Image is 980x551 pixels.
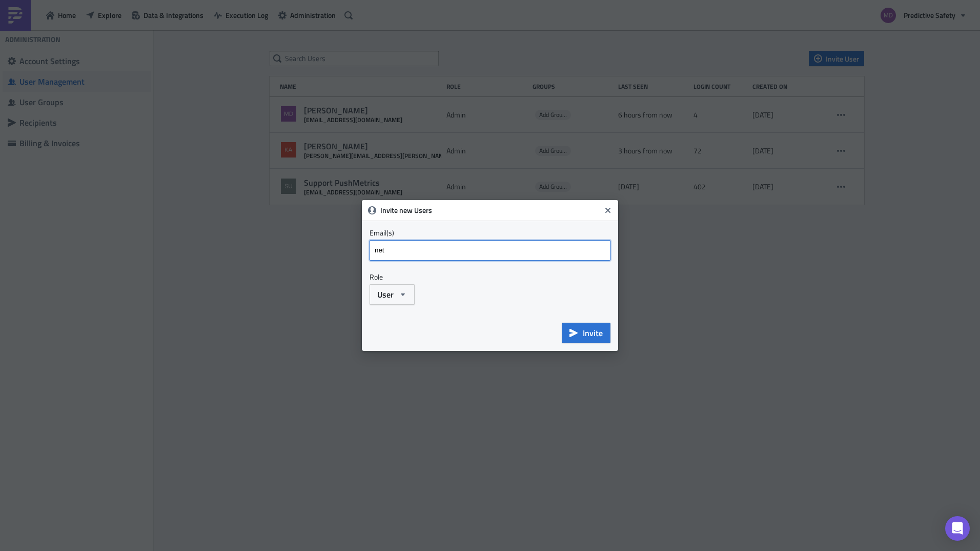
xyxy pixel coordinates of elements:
[380,206,601,215] h6: Invite new Users
[372,243,608,258] input: Add one or multiple emails
[370,228,610,238] label: Email(s)
[370,284,415,305] button: User
[562,323,610,343] button: Invite
[583,327,603,339] span: Invite
[370,272,610,282] label: Role
[377,288,394,301] span: User
[945,516,970,541] div: Open Intercom Messenger
[600,203,616,218] button: Close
